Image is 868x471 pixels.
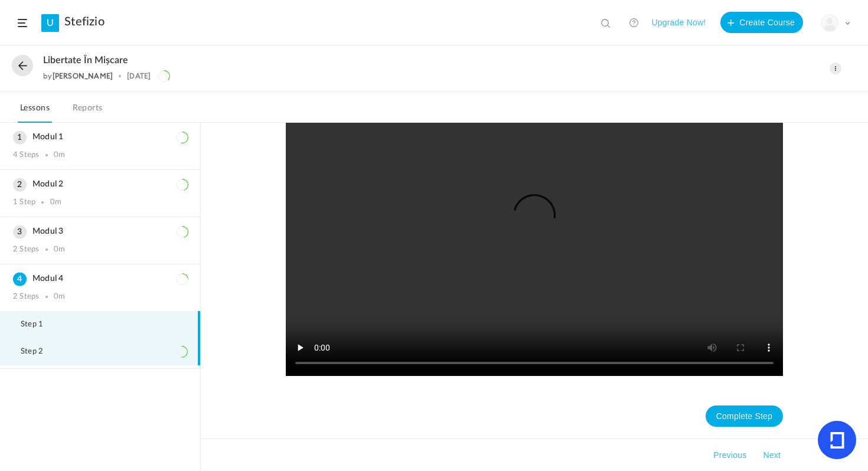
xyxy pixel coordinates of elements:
button: Upgrade Now! [651,12,706,33]
button: Next [761,448,783,462]
a: Reports [70,100,105,123]
div: 1 Step [13,198,35,207]
div: 0m [54,245,65,254]
div: 0m [54,292,65,302]
div: 0m [50,198,61,207]
span: Libertate în mișcare [43,55,128,66]
a: [PERSON_NAME] [53,71,113,80]
div: 0m [54,151,65,160]
div: [DATE] [127,72,151,80]
a: U [41,14,59,32]
h3: Modul 2 [13,179,187,189]
h3: Modul 4 [13,274,187,284]
div: 2 Steps [13,292,39,302]
div: 4 Steps [13,151,39,160]
div: by [43,72,113,80]
a: Lessons [18,100,52,123]
a: Stefizio [64,15,105,29]
span: Step 1 [21,320,58,329]
h3: Modul 1 [13,132,187,142]
img: user-image.png [821,15,838,31]
button: Complete Step [706,405,783,427]
h3: Modul 3 [13,227,187,237]
span: Step 2 [21,347,58,356]
button: Create Course [720,12,803,33]
button: Previous [711,448,749,462]
div: 2 Steps [13,245,39,254]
